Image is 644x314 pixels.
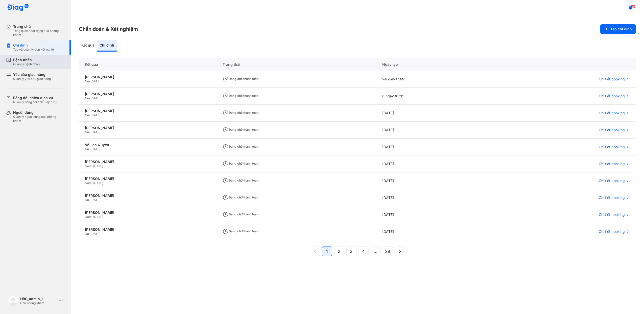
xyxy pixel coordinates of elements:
[13,48,57,52] div: Tạo và quản lý đơn xét nghiệm
[90,79,100,83] span: [DATE]
[13,62,40,66] div: Quản lý bệnh nhân
[90,96,100,100] span: [DATE]
[385,248,390,254] span: 28
[599,195,625,200] span: Chi tiết booking
[13,77,51,81] div: Quản lý yêu cầu giao hàng
[85,210,210,215] div: [PERSON_NAME]
[89,96,90,100] span: -
[85,113,89,117] span: Nữ
[376,139,492,155] div: [DATE]
[85,130,89,134] span: Nữ
[93,215,103,219] span: [DATE]
[599,145,625,149] span: Chi tiết booking
[89,232,90,236] span: -
[223,128,258,131] span: Đang chờ thanh toán
[93,164,103,168] span: [DATE]
[376,122,492,139] div: [DATE]
[223,178,258,182] span: Đang chờ thanh toán
[599,162,625,166] span: Chi tiết booking
[599,212,625,217] span: Chi tiết booking
[93,181,103,185] span: [DATE]
[376,105,492,122] div: [DATE]
[92,164,93,168] span: -
[85,126,210,130] div: [PERSON_NAME]
[85,147,89,151] span: Nữ
[217,58,376,71] div: Trạng thái
[223,212,258,216] span: Đang chờ thanh toán
[90,198,100,202] span: [DATE]
[376,88,492,105] div: 6 ngày trước
[13,96,57,100] div: Bảng đối chiếu dịch vụ
[85,75,210,79] div: [PERSON_NAME]
[223,111,258,115] span: Đang chờ thanh toán
[223,229,258,233] span: Đang chờ thanh toán
[92,181,93,185] span: -
[85,215,92,219] span: Nam
[599,128,625,132] span: Chi tiết booking
[90,130,100,134] span: [DATE]
[90,113,100,117] span: [DATE]
[85,232,89,236] span: Nữ
[8,296,18,306] img: logo
[599,111,625,115] span: Chi tiết booking
[376,189,492,206] div: [DATE]
[85,96,89,100] span: Nữ
[374,248,377,254] span: ...
[20,297,57,301] div: HBC_admin_1
[89,198,90,202] span: -
[223,77,258,81] span: Đang chờ thanh toán
[85,164,92,168] span: Nam
[89,147,90,151] span: -
[223,162,258,165] span: Đang chờ thanh toán
[13,115,65,123] div: Quản lý người dùng của phòng khám
[13,29,65,37] div: Tổng quan hoạt động của phòng khám
[338,248,341,254] span: 2
[322,246,332,256] button: 1
[376,223,492,240] div: [DATE]
[85,198,89,202] span: Nữ
[326,248,328,254] span: 1
[85,181,92,185] span: Nam
[350,248,353,254] span: 3
[223,94,258,98] span: Đang chờ thanh toán
[89,130,90,134] span: -
[599,94,625,98] span: Chi tiết booking
[599,229,625,234] span: Chi tiết booking
[13,72,51,77] div: Yêu cầu giao hàng
[600,24,636,34] button: Tạo chỉ định
[89,113,90,117] span: -
[85,227,210,232] div: [PERSON_NAME]
[223,145,258,148] span: Đang chờ thanh toán
[20,301,57,305] div: Chủ phòng khám
[97,40,117,52] div: Chỉ định
[89,79,90,83] span: -
[90,232,100,236] span: [DATE]
[90,147,100,151] span: [DATE]
[79,26,138,33] h3: Chẩn đoán & Xét nghiệm
[362,248,365,254] span: 4
[13,43,57,48] div: Chỉ định
[376,206,492,223] div: [DATE]
[13,100,57,104] div: Quản lý bảng đối chiếu dịch vụ
[383,246,393,256] button: 28
[334,246,344,256] button: 2
[371,246,381,256] button: ...
[376,58,492,71] div: Ngày tạo
[92,215,93,219] span: -
[376,155,492,172] div: [DATE]
[631,5,635,8] span: 89
[376,172,492,189] div: [DATE]
[599,178,625,183] span: Chi tiết booking
[13,24,65,29] div: Trang chủ
[376,71,492,88] div: vài giây trước
[7,4,29,12] img: logo
[79,40,97,52] div: Kết quả
[79,58,217,71] div: Kết quả
[359,246,369,256] button: 4
[346,246,356,256] button: 3
[85,92,210,96] div: [PERSON_NAME]
[85,143,210,147] div: Võ Lan Quyên
[85,109,210,113] div: [PERSON_NAME]
[85,193,210,198] div: [PERSON_NAME]
[599,77,625,81] span: Chi tiết booking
